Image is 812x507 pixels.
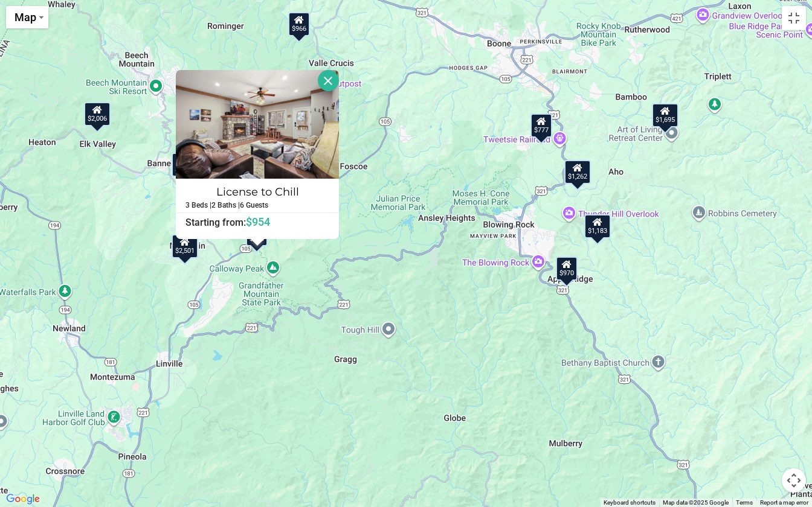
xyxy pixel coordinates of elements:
[782,468,806,493] button: Map camera controls
[556,257,578,281] div: $970
[652,103,678,127] div: $1,695
[736,499,753,506] a: Terms (opens in new tab)
[760,499,808,506] a: Report a map error
[604,499,656,507] button: Keyboard shortcuts
[584,214,611,238] div: $1,183
[530,113,552,138] div: $777
[564,160,591,184] div: $1,262
[663,499,729,506] span: Map data ©2025 Google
